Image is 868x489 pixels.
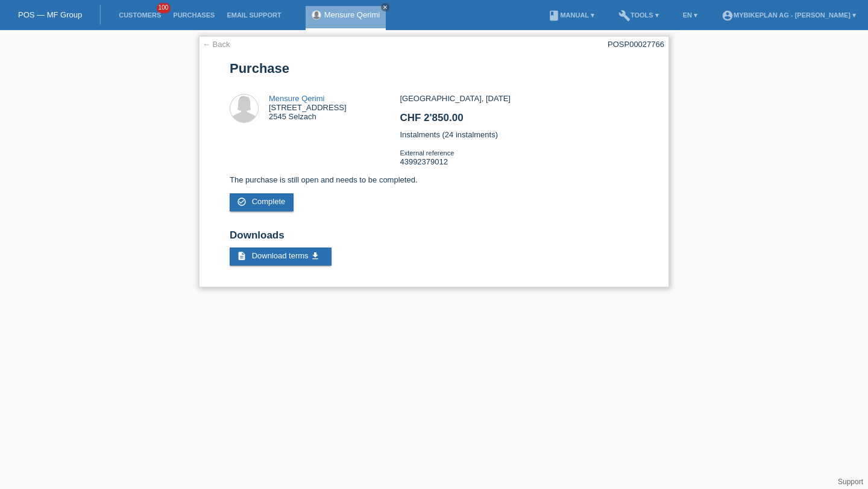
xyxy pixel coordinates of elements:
span: External reference [400,149,454,157]
span: Complete [252,197,286,206]
span: Download terms [252,251,309,260]
a: account_circleMybikeplan AG - [PERSON_NAME] ▾ [715,11,862,19]
i: description [237,251,247,261]
a: Purchases [167,11,221,19]
span: 100 [157,3,171,13]
a: buildTools ▾ [612,11,665,19]
a: Support [838,478,863,486]
a: Email Support [221,11,287,19]
div: POSP00027766 [608,40,664,49]
a: Mensure Qerimi [269,94,324,103]
a: Mensure Qerimi [324,10,380,19]
a: POS — MF Group [18,10,82,19]
h1: Purchase [230,61,638,76]
a: ← Back [203,40,230,49]
i: account_circle [722,10,734,22]
i: book [548,10,560,22]
i: check_circle_outline [237,197,247,207]
a: description Download terms get_app [230,248,332,266]
a: bookManual ▾ [542,11,600,19]
div: [GEOGRAPHIC_DATA], [DATE] Instalments (24 instalments) 43992379012 [400,94,638,175]
p: The purchase is still open and needs to be completed. [230,175,638,184]
h2: Downloads [230,229,638,248]
a: check_circle_outline Complete [230,193,294,211]
div: [STREET_ADDRESS] 2545 Selzach [269,94,347,121]
i: close [382,4,388,10]
h2: CHF 2'850.00 [400,112,638,130]
i: build [618,10,631,22]
a: close [381,3,389,11]
a: EN ▾ [677,11,703,19]
i: get_app [310,251,320,261]
a: Customers [113,11,167,19]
